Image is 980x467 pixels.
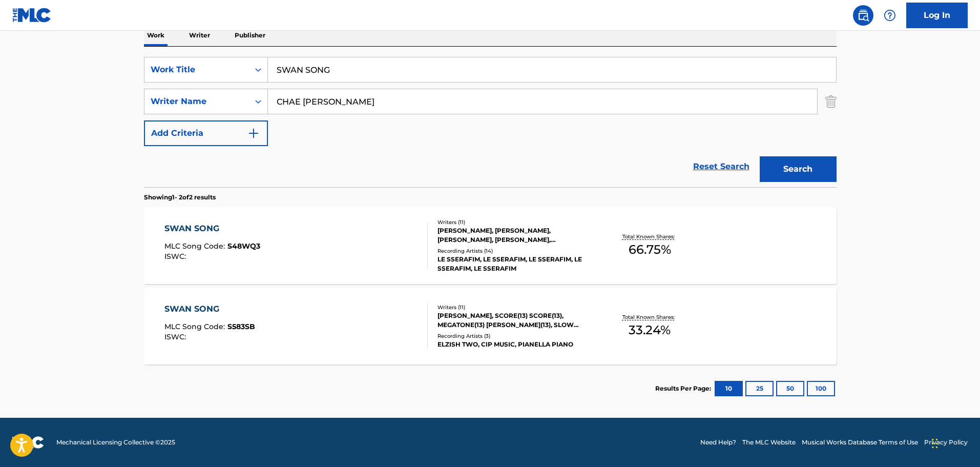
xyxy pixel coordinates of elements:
[144,193,216,202] p: Showing 1 - 2 of 2 results
[56,438,175,447] span: Mechanical Licensing Collective © 2025
[906,3,968,28] a: Log In
[629,240,671,259] span: 66.75 %
[151,95,243,108] div: Writer Name
[932,428,938,459] div: Drag
[164,252,189,261] span: ISWC :
[164,332,189,341] span: ISWC :
[186,25,213,46] p: Writer
[144,120,268,146] button: Add Criteria
[802,438,918,447] a: Musical Works Database Terms of Use
[437,226,592,245] div: [PERSON_NAME], [PERSON_NAME], [PERSON_NAME], [PERSON_NAME], [PERSON_NAME] [PERSON_NAME], [PERSON_...
[688,155,755,178] a: Reset Search
[437,303,592,311] div: Writers ( 11 )
[807,381,835,396] button: 100
[144,57,837,187] form: Search Form
[437,311,592,330] div: [PERSON_NAME], SCORE(13) SCORE(13), MEGATONE(13) [PERSON_NAME](13), SLOW RABBIT, [PERSON_NAME], [...
[144,207,837,284] a: SWAN SONGMLC Song Code:S48WQ3ISWC:Writers (11)[PERSON_NAME], [PERSON_NAME], [PERSON_NAME], [PERSO...
[437,247,592,255] div: Recording Artists ( 14 )
[825,89,837,114] img: Delete Criterion
[622,313,677,321] p: Total Known Shares:
[12,436,44,449] img: logo
[929,418,980,467] iframe: Chat Widget
[715,381,743,396] button: 10
[227,241,260,251] span: S48WQ3
[655,384,714,393] p: Results Per Page:
[853,5,873,26] a: Public Search
[164,241,227,251] span: MLC Song Code :
[700,438,736,447] a: Need Help?
[164,322,227,331] span: MLC Song Code :
[622,233,677,240] p: Total Known Shares:
[151,64,243,76] div: Work Title
[776,381,804,396] button: 50
[629,321,671,339] span: 33.24 %
[227,322,255,331] span: S583SB
[247,127,260,139] img: 9d2ae6d4665cec9f34b9.svg
[745,381,774,396] button: 25
[884,9,896,22] img: help
[924,438,968,447] a: Privacy Policy
[144,288,837,364] a: SWAN SONGMLC Song Code:S583SBISWC:Writers (11)[PERSON_NAME], SCORE(13) SCORE(13), MEGATONE(13) [P...
[880,5,900,26] div: Help
[12,8,52,23] img: MLC Logo
[857,9,869,22] img: search
[164,222,260,235] div: SWAN SONG
[437,340,592,349] div: ELZISH TWO, CIP MUSIC, PIANELLA PIANO
[144,25,168,46] p: Work
[437,255,592,273] div: LE SSERAFIM, LE SSERAFIM, LE SSERAFIM, LE SSERAFIM, LE SSERAFIM
[742,438,796,447] a: The MLC Website
[232,25,268,46] p: Publisher
[760,156,837,182] button: Search
[437,218,592,226] div: Writers ( 11 )
[164,303,255,315] div: SWAN SONG
[437,332,592,340] div: Recording Artists ( 3 )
